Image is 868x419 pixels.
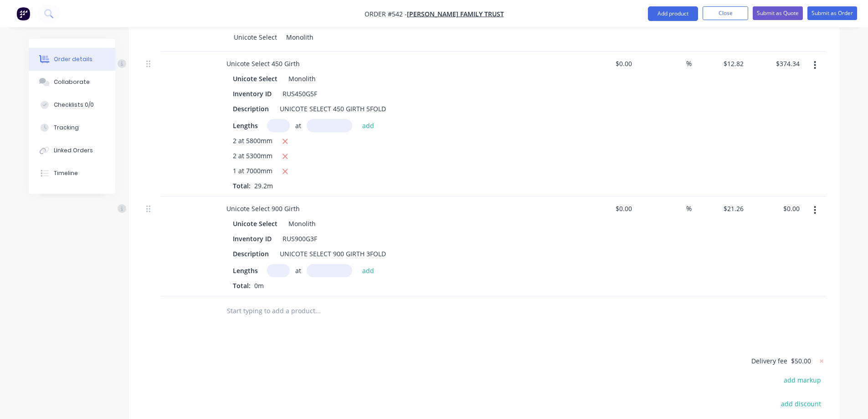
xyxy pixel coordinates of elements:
[229,87,275,100] div: Inventory ID
[358,119,379,131] button: add
[233,181,251,190] span: Total:
[219,202,307,215] div: Unicote Select 900 Girth
[54,124,79,132] div: Tracking
[29,116,115,139] button: Tracking
[276,247,390,260] div: UNICOTE SELECT 900 GIRTH 3FOLD
[29,162,115,185] button: Timeline
[751,357,787,365] span: Delivery fee
[279,232,321,245] div: RUS900G3F
[226,31,321,44] div: Unicote Select Monolith
[358,264,379,276] button: add
[295,266,301,275] span: at
[29,139,115,162] button: Linked Orders
[233,266,258,275] span: Lengths
[229,247,272,260] div: Description
[29,48,115,71] button: Order details
[233,151,272,162] span: 2 at 5300mm
[54,146,93,155] div: Linked Orders
[285,72,316,85] div: Monolith
[365,10,407,18] span: Order #542 -
[54,169,78,177] div: Timeline
[251,181,277,190] span: 29.2m
[285,217,316,230] div: Monolith
[219,57,307,70] div: Unicote Select 450 Girth
[54,55,92,63] div: Order details
[407,10,504,18] a: [PERSON_NAME] FAMILY TRUST
[753,6,803,20] button: Submit as Quote
[251,281,267,290] span: 0m
[16,7,30,21] img: Factory
[226,302,409,320] input: Start typing to add a product...
[233,121,258,130] span: Lengths
[776,397,826,409] button: add discount
[233,217,281,230] div: Unicote Select
[276,102,390,115] div: UNICOTE SELECT 450 GIRTH 5FOLD
[648,6,698,21] button: Add product
[703,6,748,20] button: Close
[229,232,275,245] div: Inventory ID
[807,6,857,20] button: Submit as Order
[29,93,115,116] button: Checklists 0/0
[686,203,692,214] span: %
[233,281,251,290] span: Total:
[233,136,272,147] span: 2 at 5800mm
[295,121,301,130] span: at
[29,71,115,93] button: Collaborate
[54,78,90,86] div: Collaborate
[233,72,281,85] div: Unicote Select
[54,101,94,109] div: Checklists 0/0
[686,58,692,69] span: %
[791,356,811,366] span: $50.00
[229,102,272,115] div: Description
[233,166,272,177] span: 1 at 7000mm
[279,87,321,100] div: RUS450G5F
[779,374,826,386] button: add markup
